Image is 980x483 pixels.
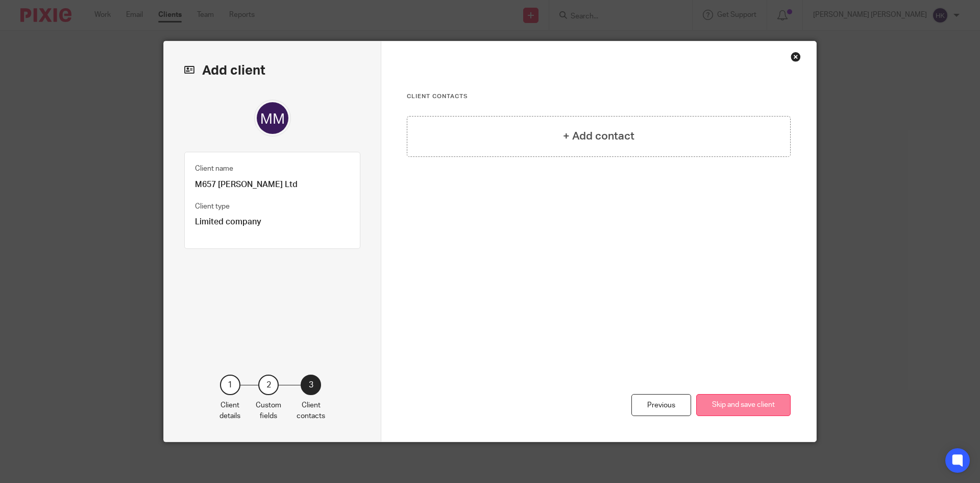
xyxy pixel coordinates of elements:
[301,375,321,395] div: 3
[791,52,801,62] div: Close this dialog window
[195,217,350,227] p: Limited company
[195,164,233,174] label: Client name
[195,179,350,190] p: M657 [PERSON_NAME] Ltd
[631,394,691,416] div: Previous
[256,400,281,421] p: Custom fields
[195,201,230,212] label: Client type
[696,394,791,416] button: Skip and save client
[220,375,240,395] div: 1
[219,400,240,421] p: Client details
[297,400,325,421] p: Client contacts
[258,375,279,395] div: 2
[254,100,291,136] img: svg%3E
[407,93,791,101] h3: Client contacts
[184,62,360,79] h2: Add client
[563,128,634,144] h4: + Add contact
